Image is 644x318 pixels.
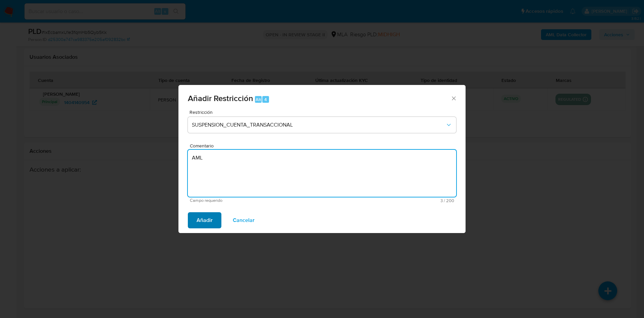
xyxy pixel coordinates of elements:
[188,150,456,197] textarea: AML
[256,96,261,103] span: Alt
[450,95,457,101] button: Cerrar ventana
[190,110,458,115] span: Restricción
[224,212,263,228] button: Cancelar
[188,92,253,104] span: Añadir Restricción
[197,213,213,228] span: Añadir
[264,96,267,103] span: 4
[192,122,445,128] span: SUSPENSION_CUENTA_TRANSACCIONAL
[322,198,454,203] span: Máximo 200 caracteres
[190,143,458,148] span: Comentario
[188,212,221,228] button: Añadir
[233,213,255,228] span: Cancelar
[190,198,322,203] span: Campo requerido
[188,117,456,133] button: Restriction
